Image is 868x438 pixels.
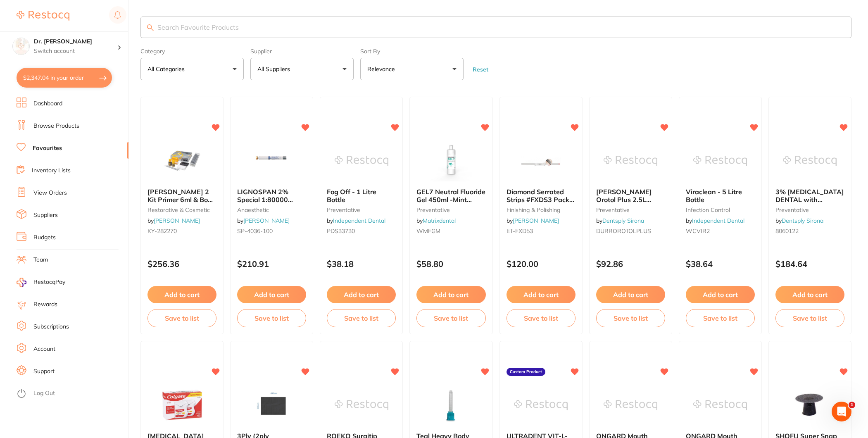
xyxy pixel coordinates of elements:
[507,368,545,376] label: Custom Product
[33,323,69,331] a: Subscriptions
[33,278,65,286] span: RestocqPay
[507,207,575,213] small: finishing & polishing
[596,188,665,203] b: Durr Orotol Plus 2.5L Bottle – Daily Suction Cleaner
[849,402,855,408] span: 1
[140,48,244,55] label: Category
[775,309,844,327] button: Save to list
[237,188,294,219] span: LIGNOSPAN 2% Special 1:80000 [MEDICAL_DATA] 2.2ml 2xBox 50
[250,58,354,80] button: All Suppliers
[782,217,823,224] a: Dentsply Sirona
[327,259,396,269] p: $38.18
[147,259,216,269] p: $256.36
[507,309,575,327] button: Save to list
[507,217,559,224] span: by
[155,384,209,426] img: Colgate Total Waxed Dental Floss 2 x 100m
[245,384,299,426] img: 3Ply (2ply Tissue+Poly) Black Bibs, 500pcs/box
[34,38,117,46] h4: Dr. Kim Carr
[513,217,559,224] a: [PERSON_NAME]
[33,211,58,219] a: Suppliers
[33,189,67,197] a: View Orders
[686,217,744,224] span: by
[775,217,823,224] span: by
[596,286,665,303] button: Add to cart
[783,140,837,181] img: 3% Citanest DENTAL with Octapressin
[327,188,396,203] b: Fog Off - 1 Litre Bottle
[147,217,200,224] span: by
[257,65,293,73] p: All Suppliers
[33,300,57,309] a: Rewards
[237,286,306,303] button: Add to cart
[416,227,440,235] span: WMFGM
[34,47,117,55] p: Switch account
[155,140,209,181] img: SE BOND 2 Kit Primer 6ml & Bond 5 ml
[147,188,216,211] span: [PERSON_NAME] 2 Kit Primer 6ml & Bond 5 ml
[250,48,354,55] label: Supplier
[602,217,644,224] a: Dentsply Sirona
[416,188,485,203] b: GEL7 Neutral Fluoride Gel 450ml -Mint Flavour
[416,286,485,303] button: Add to cart
[237,207,306,213] small: anaesthetic
[140,58,244,80] button: All Categories
[775,188,844,203] b: 3% Citanest DENTAL with Octapressin
[416,309,485,327] button: Save to list
[686,188,742,203] span: Viraclean - 5 Litre Bottle
[507,188,575,203] b: Diamond Serrated Strips #FXDS3 Pack of 10
[147,286,216,303] button: Add to cart
[775,286,844,303] button: Add to cart
[596,217,644,224] span: by
[17,278,65,287] a: RestocqPay
[416,217,456,224] span: by
[686,188,755,203] b: Viraclean - 5 Litre Bottle
[33,367,55,376] a: Support
[416,207,485,213] small: preventative
[604,140,657,181] img: Durr Orotol Plus 2.5L Bottle – Daily Suction Cleaner
[686,259,755,269] p: $38.64
[17,11,69,21] img: Restocq Logo
[514,140,568,181] img: Diamond Serrated Strips #FXDS3 Pack of 10
[327,207,396,213] small: preventative
[154,217,200,224] a: [PERSON_NAME]
[17,278,26,287] img: RestocqPay
[327,309,396,327] button: Save to list
[17,6,69,25] a: Restocq Logo
[416,188,485,211] span: GEL7 Neutral Fluoride Gel 450ml -Mint Flavour
[335,140,388,181] img: Fog Off - 1 Litre Bottle
[775,259,844,269] p: $184.64
[243,217,290,224] a: [PERSON_NAME]
[832,402,851,421] iframe: Intercom live chat
[327,227,355,235] span: PDS33730
[360,58,464,80] button: Relevance
[237,188,306,203] b: LIGNOSPAN 2% Special 1:80000 adrenalin 2.2ml 2xBox 50
[327,286,396,303] button: Add to cart
[693,384,747,426] img: ONGARD Mouth Mirror Heads Size 3 Plane Surface (12)
[424,140,478,181] img: GEL7 Neutral Fluoride Gel 450ml -Mint Flavour
[596,309,665,327] button: Save to list
[32,167,71,175] a: Inventory Lists
[333,217,385,224] a: Independent Dental
[693,140,747,181] img: Viraclean - 5 Litre Bottle
[416,259,485,269] p: $58.80
[507,286,575,303] button: Add to cart
[140,17,851,38] input: Search Favourite Products
[17,68,112,88] button: $2,347.04 in your order
[470,66,491,73] button: Reset
[245,140,299,181] img: LIGNOSPAN 2% Special 1:80000 adrenalin 2.2ml 2xBox 50
[507,188,574,211] span: Diamond Serrated Strips #FXDS3 Pack of 10
[33,144,62,152] a: Favourites
[783,384,837,426] img: SHOFU Super Snap Black Coarse L506 (50)
[237,227,273,235] span: SP-4036-100
[33,389,55,398] a: Log Out
[13,38,29,55] img: Dr. Kim Carr
[604,384,657,426] img: ONGARD Mouth Mirror Heads Size 3 Front Surface (12)
[507,227,533,235] span: ET-FXD53
[686,309,755,327] button: Save to list
[237,259,306,269] p: $210.91
[33,345,55,353] a: Account
[596,188,663,219] span: [PERSON_NAME] Orotol Plus 2.5L Bottle – Daily Suction Cleaner
[147,65,188,73] p: All Categories
[237,309,306,327] button: Save to list
[33,256,48,264] a: Team
[514,384,568,426] img: ULTRADENT VIT-L- ESCENCE OPAQUE SNOW ENAMEL SYRINGE 2.5G (1)
[327,217,385,224] span: by
[147,309,216,327] button: Save to list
